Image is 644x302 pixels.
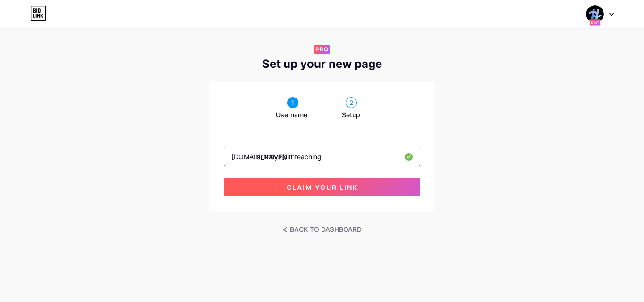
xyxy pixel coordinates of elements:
div: 1 [287,97,298,108]
a: BACK TO DASHBOARD [283,223,362,236]
input: username [224,147,420,166]
span: PRO [315,45,329,54]
div: [DOMAIN_NAME]/ [231,152,287,162]
img: baylam [586,5,604,23]
div: 2 [346,97,357,108]
span: Setup [342,110,360,120]
span: claim your link [287,183,358,191]
button: claim your link [224,178,420,196]
span: Username [276,110,307,120]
